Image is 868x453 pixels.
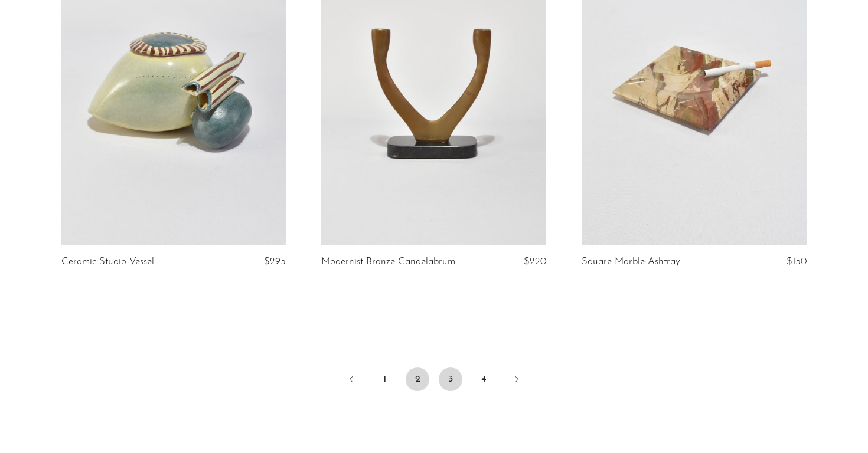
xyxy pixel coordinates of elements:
[787,257,807,267] span: $150
[321,257,455,267] a: Modernist Bronze Candelabrum
[61,257,154,267] a: Ceramic Studio Vessel
[439,367,462,391] a: 3
[406,367,429,391] span: 2
[524,257,546,267] span: $220
[340,367,363,393] a: Previous
[264,257,286,267] span: $295
[582,257,680,267] a: Square Marble Ashtray
[505,367,528,393] a: Next
[472,367,495,391] a: 4
[373,367,396,391] a: 1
